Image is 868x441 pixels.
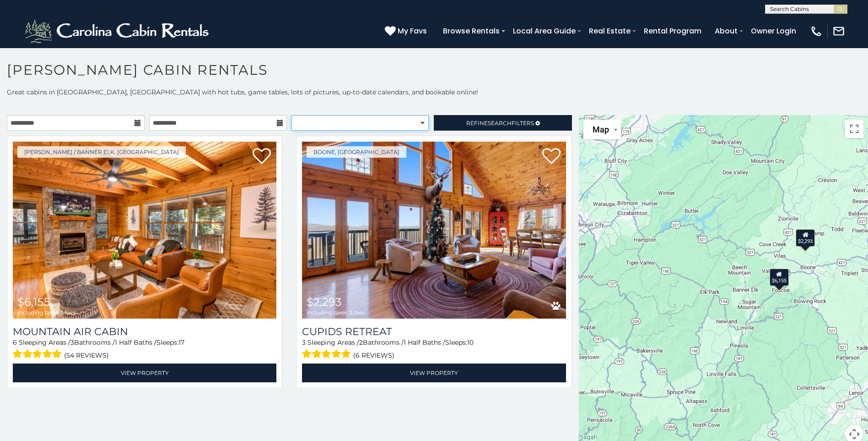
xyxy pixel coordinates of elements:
span: 1 Half Baths / [404,338,445,347]
span: 3 [70,338,74,347]
a: About [710,23,742,39]
button: Toggle fullscreen view [845,120,863,138]
span: 10 [467,338,474,347]
div: $6,155 [770,269,789,286]
span: My Favs [398,25,427,37]
a: Mountain Air Cabin [13,325,276,338]
span: $2,293 [307,295,342,309]
span: 17 [178,338,184,347]
img: White-1-2.png [23,17,213,45]
a: My Favs [385,25,429,37]
a: [PERSON_NAME] / Banner Elk, [GEOGRAPHIC_DATA] [17,146,186,158]
span: including taxes & fees [307,309,365,315]
span: including taxes & fees [17,309,76,315]
div: $2,293 [796,229,815,247]
span: 2 [359,338,363,347]
a: Browse Rentals [438,23,504,39]
a: Cupids Retreat $2,293 including taxes & fees [302,142,566,319]
a: Mountain Air Cabin $6,155 including taxes & fees [13,142,276,319]
span: $6,155 [17,295,50,309]
a: Add to favorites [253,147,271,166]
img: Cupids Retreat [302,142,566,319]
a: View Property [302,364,566,382]
a: Local Area Guide [508,23,580,39]
span: 1 Half Baths / [115,338,156,347]
button: Change map style [583,120,621,139]
a: Boone, [GEOGRAPHIC_DATA] [307,146,406,158]
a: Rental Program [639,23,706,39]
a: Cupids Retreat [302,325,566,338]
a: RefineSearchFilters [434,115,571,131]
span: 6 [13,338,17,347]
img: Mountain Air Cabin [13,142,276,319]
span: Search [488,120,512,127]
a: Owner Login [746,23,801,39]
div: Sleeping Areas / Bathrooms / Sleeps: [13,338,276,361]
a: Real Estate [584,23,635,39]
span: (6 reviews) [353,349,394,361]
a: View Property [13,364,276,382]
span: Map [593,125,609,134]
div: Sleeping Areas / Bathrooms / Sleeps: [302,338,566,361]
a: Add to favorites [542,147,561,166]
img: mail-regular-white.png [832,25,845,38]
span: 3 [302,338,306,347]
span: (54 reviews) [64,349,109,361]
img: phone-regular-white.png [810,25,823,38]
span: Refine Filters [466,120,534,127]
